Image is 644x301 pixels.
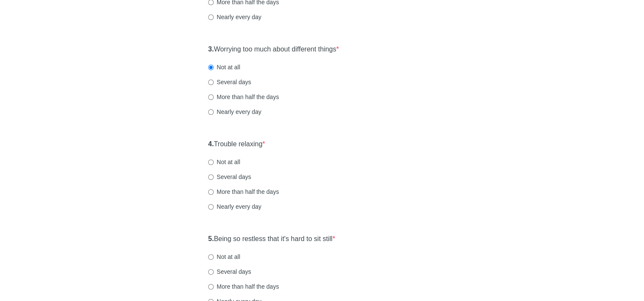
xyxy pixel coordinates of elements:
label: Not at all [208,253,240,261]
input: Not at all [208,159,214,165]
strong: 5. [208,235,214,242]
strong: 4. [208,140,214,148]
input: More than half the days [208,284,214,290]
input: Nearly every day [208,14,214,20]
input: Several days [208,269,214,275]
strong: 3. [208,45,214,53]
input: Nearly every day [208,204,214,210]
label: Worrying too much about different things [208,45,339,54]
label: Several days [208,78,251,86]
label: Nearly every day [208,202,261,211]
input: Several days [208,174,214,180]
input: More than half the days [208,94,214,100]
label: Several days [208,267,251,276]
input: Several days [208,80,214,85]
label: Trouble relaxing [208,139,265,149]
label: Nearly every day [208,13,261,21]
label: More than half the days [208,93,279,101]
label: Several days [208,173,251,181]
label: More than half the days [208,282,279,291]
label: More than half the days [208,187,279,196]
input: Not at all [208,65,214,70]
input: Nearly every day [208,109,214,115]
label: Not at all [208,63,240,71]
label: Being so restless that it's hard to sit still [208,234,335,244]
label: Nearly every day [208,108,261,116]
input: More than half the days [208,189,214,195]
label: Not at all [208,158,240,166]
input: Not at all [208,254,214,260]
